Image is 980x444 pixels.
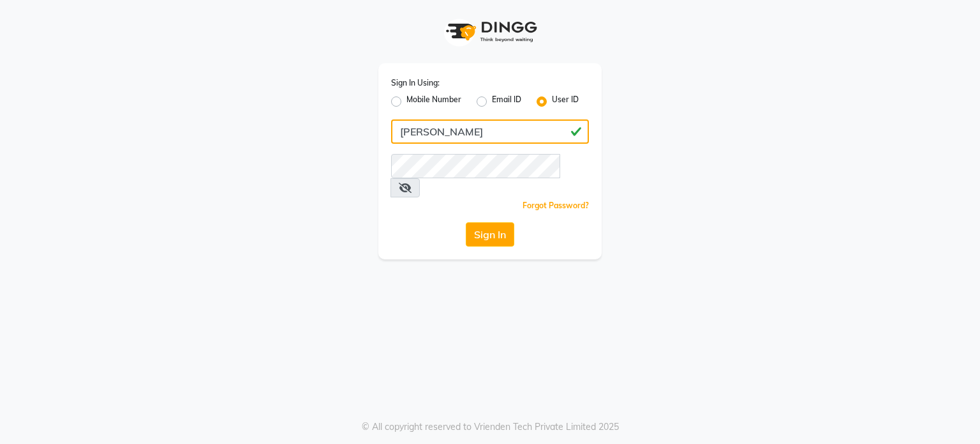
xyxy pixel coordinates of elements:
[466,222,514,247] button: Sign In
[492,94,521,109] label: Email ID
[391,154,560,178] input: Username
[523,201,589,210] a: Forgot Password?
[391,119,589,144] input: Username
[406,94,461,109] label: Mobile Number
[391,77,440,89] label: Sign In Using:
[552,94,579,109] label: User ID
[439,13,541,50] img: logo1.svg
